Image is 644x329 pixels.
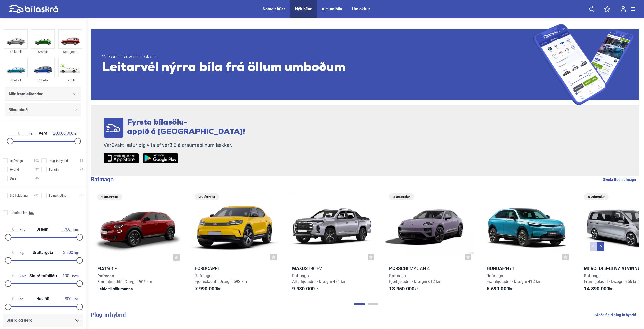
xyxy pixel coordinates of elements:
[10,210,27,215] span: Tilboðsbílar
[35,227,51,231] span: Drægni
[8,106,28,113] span: Bílaumboð
[292,286,315,292] b: 9.980.000
[487,273,541,284] span: Rafmagn Framhjóladrif · Drægni 412 km
[482,265,571,271] h2: e:Ny1
[487,286,509,292] b: 5.690.000
[197,193,217,200] span: 2 Útfærslur
[102,60,533,75] span: Leitarvél nýrra bíla frá öllum umboðum
[195,286,217,292] b: 7.990.000
[80,193,83,198] span: 37
[100,194,120,200] span: 2 Útfærslur
[91,176,114,183] b: Rafmagn
[34,193,39,198] span: 221
[584,286,609,292] b: 14.890.000
[10,167,19,172] span: Hybrid
[31,77,55,83] div: 7 Sæta
[127,119,245,136] span: Fyrsta bílasölu- appið á [GEOGRAPHIC_DATA]!
[93,266,182,272] h2: 600e
[322,7,342,11] a: Allt um bíla
[385,192,474,296] a: 3 ÚtfærslurPorscheMacan 4RafmagnFjórhjóladrif · Drægni 612 km13.950.000kr.
[62,297,79,301] span: hö.
[10,176,17,181] span: Dísel
[352,7,370,11] a: Um okkur
[389,286,418,292] span: kr.
[487,266,502,271] b: Honda
[586,193,606,200] span: 6 Útfærslur
[9,131,33,136] span: kr.
[80,167,83,172] span: 29
[621,6,626,12] img: user-login.svg
[389,266,410,271] b: Porsche
[487,286,513,292] span: kr.
[263,7,285,11] a: Notaðir bílar
[190,192,279,296] a: 2 ÚtfærslurFordCapriRafmagnFjórhjóladrif · Drægni 592 km7.990.000kr.
[58,77,82,83] div: Rafbíll
[91,24,639,105] a: Velkomin á vefinn okkar!Leitarvél nýrra bíla frá öllum umboðum
[49,167,59,172] span: Bensín
[28,274,58,278] span: Stærð rafhlöðu
[93,286,182,292] div: Leitið til sölumanna
[58,49,82,55] div: Sportjeppi
[7,297,24,301] span: hö.
[590,242,597,251] button: Previous
[10,158,23,163] span: Rafmagn
[584,273,639,284] span: Rafmagn Framhjóladrif · Drægni 356 km
[8,91,43,98] span: Allir framleiðendur
[91,312,126,318] b: Plug-in hybrid
[292,273,346,284] span: Rafmagn Afturhjóladrif · Drægni 471 km
[49,193,66,198] span: Beinskipting
[31,49,55,55] div: Smábíl
[292,266,308,271] b: Maxus
[97,266,107,271] b: Fiat
[368,303,378,305] button: Page 2
[80,158,83,163] span: 38
[354,303,365,305] button: Page 1
[62,250,79,255] span: kg.
[288,265,377,271] h2: T90 EV
[37,131,48,135] span: Verð
[295,7,312,11] a: Nýir bílar
[97,274,152,284] span: Rafmagn Framhjóladrif · Drægni 606 km
[597,242,604,251] button: Next
[6,317,32,324] span: Stærð og gerð
[35,167,39,172] span: 32
[292,286,319,292] span: kr.
[35,176,39,181] span: 45
[389,273,441,284] span: Rafmagn Fjórhjóladrif · Drægni 612 km
[102,54,533,60] span: Velkomin á vefinn okkar!
[288,192,377,296] a: MaxusT90 EVRafmagnAfturhjóladrif · Drægni 471 km9.980.000kr.
[7,274,26,278] span: kWh
[49,158,68,163] span: Plug-in hybrid
[190,265,279,271] h2: Capri
[392,193,411,200] span: 3 Útfærslur
[35,297,51,301] span: Hestöfl
[104,142,245,148] p: Verðvakt lætur þig vita ef verðið á draumabílnum lækkar.
[10,193,28,198] span: Sjálfskipting
[7,227,25,232] span: km.
[31,251,54,255] span: Dráttargeta
[595,312,636,318] a: Skoða fleiri plug-in hybrid
[603,176,636,183] a: Skoða fleiri rafmagn
[61,227,79,232] span: km.
[195,286,221,292] span: kr.
[4,49,28,55] div: Fólksbíll
[195,273,247,284] span: Rafmagn Fjórhjóladrif · Drægni 592 km
[389,286,414,292] b: 13.950.000
[385,265,474,271] h2: Macan 4
[34,158,39,163] span: 102
[4,77,28,83] div: Skutbíll
[7,250,24,255] span: kg.
[60,274,79,278] span: kWh
[53,131,77,136] span: kr.
[195,266,206,271] b: Ford
[584,286,613,292] span: kr.
[93,192,182,296] a: 2 ÚtfærslurFiat600eRafmagnFramhjóladrif · Drægni 606 kmLeitið til sölumanna
[482,192,571,296] a: Hondae:Ny1RafmagnFramhjóladrif · Drægni 412 km5.690.000kr.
